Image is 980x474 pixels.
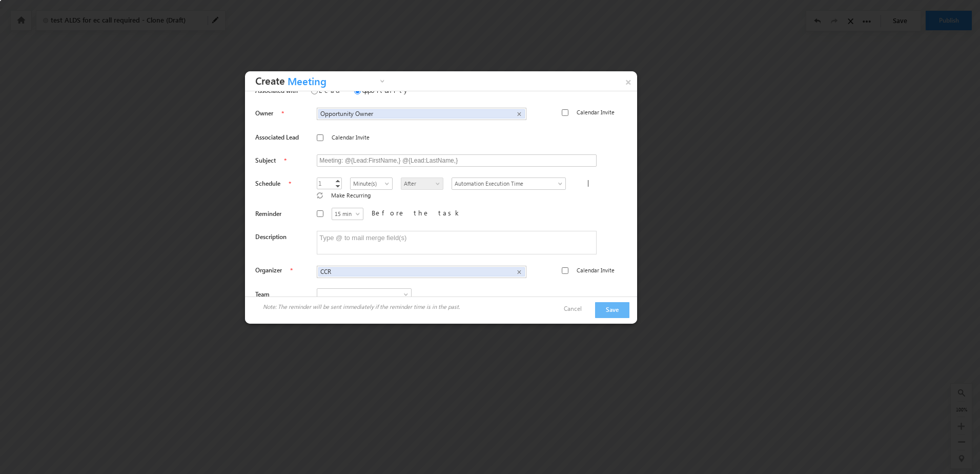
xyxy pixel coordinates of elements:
label: Opportunity [362,86,410,94]
label: Owner [255,109,273,118]
a: Increment [334,178,342,183]
a: Automation Execution Time [452,177,566,190]
a: Minute(s) [350,177,393,190]
a: Meeting [285,75,387,91]
button: Save [595,302,629,318]
label: Calendar Invite [577,266,615,275]
span: CCR [320,268,507,275]
span: 15 min [332,209,363,219]
label: Calendar Invite [332,133,370,142]
span: × [517,268,521,276]
a: 15 min [332,208,363,220]
a: × [620,71,637,89]
label: Schedule [255,179,280,188]
label: Team [255,290,270,299]
div: 1 [317,177,323,189]
span: | [587,178,594,187]
label: Organizer [255,266,282,275]
a: Decrement [334,183,342,189]
span: Opportunity Owner [320,110,507,117]
label: Subject [255,156,276,165]
h3: Create [255,71,387,91]
a: After [401,177,443,190]
label: Reminder [255,209,281,219]
span: Meeting [285,76,377,92]
input: Type @ to mail merge field(s) [317,154,597,167]
label: Lead [319,86,344,94]
span: After [401,179,442,188]
span: Automation Execution Time [452,179,554,188]
span: × [517,110,521,118]
span: Make Recurring [331,192,371,199]
label: Calendar Invite [577,108,615,117]
label: Description [255,232,287,242]
label: Before the task [372,208,462,218]
span: Note: The reminder will be sent immediately if the reminder time is in the past. [263,302,460,311]
span: Minute(s) [351,179,391,188]
a: Cancel [564,304,592,313]
label: Associated Lead [255,133,299,142]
